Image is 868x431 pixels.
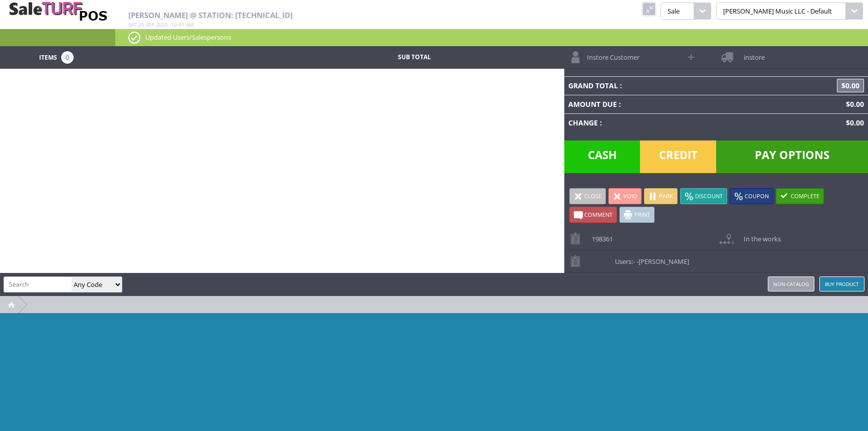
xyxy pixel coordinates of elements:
[178,21,184,28] span: 41
[819,276,864,292] a: Buy Product
[338,51,491,64] td: Sub Total
[564,76,753,95] td: Grand Total :
[619,207,655,223] a: Print
[156,21,168,28] span: 2025
[128,21,193,28] span: , :
[584,211,612,218] span: Comment
[587,228,613,243] span: 198361
[564,140,640,173] span: Cash
[128,32,855,43] p: Updated Users/Salespersons
[128,21,137,28] span: Sat
[608,188,641,204] a: Void
[644,188,678,204] a: Park
[582,46,639,62] span: Instore Customer
[39,51,57,62] span: Items
[842,99,864,109] span: $0.00
[837,79,864,92] span: $0.00
[640,140,716,173] span: Credit
[146,21,154,28] span: Sep
[138,21,144,28] span: 20
[569,188,606,204] a: Close
[776,188,824,204] a: Complete
[842,118,864,127] span: $0.00
[730,188,773,204] a: Coupon
[61,51,74,64] span: 0
[768,276,814,292] a: Non-catalog
[564,113,753,132] td: Change :
[4,277,72,292] input: Search
[186,21,193,28] span: am
[128,11,562,20] h2: [PERSON_NAME] @ Station: [TECHNICAL_ID]
[739,228,781,243] span: In the works
[633,257,635,266] span: -
[716,3,846,20] span: [PERSON_NAME] Music LLC - Default
[636,257,689,266] span: -[PERSON_NAME]
[680,188,727,204] a: Discount
[661,3,694,20] span: Sale
[610,250,689,266] span: Users:
[171,21,177,28] span: 10
[716,140,868,173] span: Pay Options
[564,95,753,113] td: Amount Due :
[739,46,765,62] span: instore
